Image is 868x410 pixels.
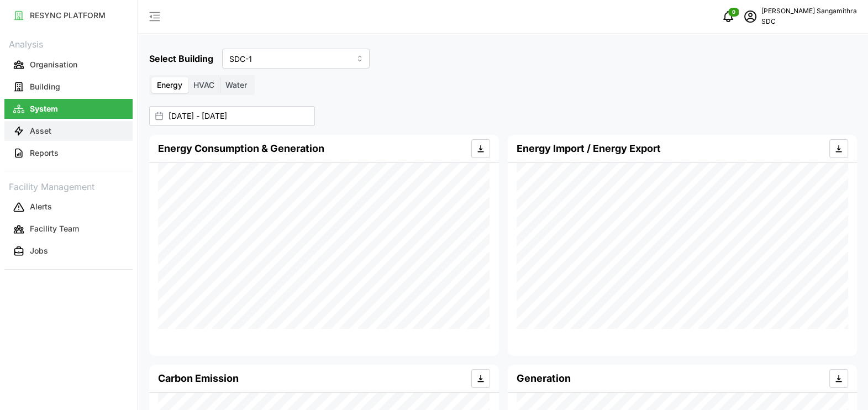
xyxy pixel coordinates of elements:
[4,218,133,240] a: Facility Team
[4,77,133,97] button: Building
[30,148,59,159] p: Reports
[4,54,133,76] a: Organisation
[4,219,133,239] button: Facility Team
[4,197,133,217] button: Alerts
[4,240,133,262] a: Jobs
[4,241,133,261] button: Jobs
[149,52,213,65] h5: Select Building
[517,141,661,156] h4: Energy Import / Energy Export
[4,120,133,142] a: Asset
[4,99,133,119] button: System
[30,59,77,70] p: Organisation
[30,81,60,92] p: Building
[4,35,133,51] p: Analysis
[517,371,571,386] h4: Generation
[157,80,182,90] span: Energy
[4,55,133,75] button: Organisation
[30,10,106,21] p: RESYNC PLATFORM
[761,6,857,17] p: [PERSON_NAME] Sangamithra
[4,178,133,194] p: Facility Management
[4,143,133,163] button: Reports
[739,6,761,28] button: schedule
[4,76,133,98] a: Building
[30,245,48,256] p: Jobs
[30,201,52,212] p: Alerts
[732,8,735,16] span: 0
[30,223,79,234] p: Facility Team
[4,98,133,120] a: System
[4,142,133,164] a: Reports
[717,6,739,28] button: notifications
[4,196,133,218] a: Alerts
[30,125,51,136] p: Asset
[4,4,133,27] a: RESYNC PLATFORM
[4,121,133,141] button: Asset
[158,371,239,386] h4: Carbon Emission
[761,17,857,27] p: SDC
[4,6,133,25] button: RESYNC PLATFORM
[225,80,247,90] span: Water
[158,141,324,156] h4: Energy Consumption & Generation
[30,103,58,114] p: System
[193,80,214,90] span: HVAC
